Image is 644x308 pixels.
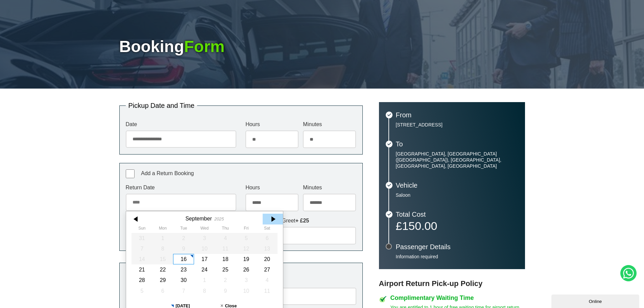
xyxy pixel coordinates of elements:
input: Add a Return Booking [126,169,135,178]
p: Information required [396,254,518,260]
span: Add a Return Booking [141,170,194,176]
h4: Complimentary Waiting Time [390,295,525,301]
p: Saloon [396,192,518,198]
iframe: chat widget [551,293,641,308]
span: Form [184,38,224,55]
h3: Airport Return Pick-up Policy [379,279,525,288]
h3: To [396,141,518,147]
label: Return Meet & Greet [245,218,356,223]
label: Return Date [126,185,236,190]
legend: Pickup Date and Time [126,102,197,109]
label: Minutes [303,122,356,127]
label: Hours [245,185,299,190]
h3: From [396,112,518,118]
h3: Passenger Details [396,243,518,250]
h3: Vehicle [396,182,518,189]
h3: Total Cost [396,211,518,218]
p: £ [396,221,518,231]
p: [GEOGRAPHIC_DATA], [GEOGRAPHIC_DATA] ([GEOGRAPHIC_DATA]), [GEOGRAPHIC_DATA], [GEOGRAPHIC_DATA], [... [396,151,518,169]
strong: + £25 [295,218,309,223]
h1: Booking [119,39,525,55]
label: Date [126,122,236,127]
label: Minutes [303,185,356,190]
label: Hours [245,122,299,127]
p: [STREET_ADDRESS] [396,122,518,128]
span: 150.00 [402,219,437,232]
